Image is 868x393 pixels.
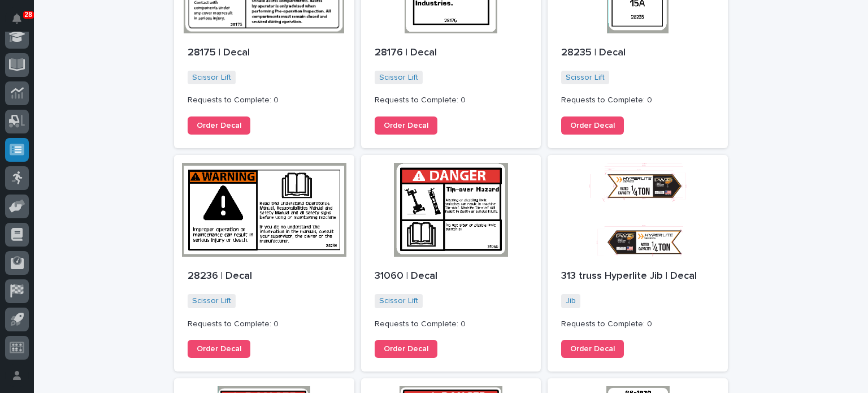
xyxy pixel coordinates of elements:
[188,340,250,358] a: Order Decal
[375,319,528,329] p: Requests to Complete: 0
[375,116,437,135] a: Order Decal
[375,47,528,59] p: 28176 | Decal
[188,116,250,135] a: Order Decal
[561,340,624,358] a: Order Decal
[570,345,615,353] span: Order Decal
[384,122,428,129] span: Order Decal
[375,340,437,358] a: Order Decal
[561,319,714,329] p: Requests to Complete: 0
[379,73,418,83] a: Scissor Lift
[188,270,341,283] p: 28236 | Decal
[197,122,241,129] span: Order Decal
[188,96,341,105] p: Requests to Complete: 0
[561,47,714,59] p: 28235 | Decal
[197,345,241,353] span: Order Decal
[379,296,418,306] a: Scissor Lift
[561,270,714,283] p: 313 truss Hyperlite Jib | Decal
[561,96,714,105] p: Requests to Complete: 0
[361,155,541,372] a: 31060 | DecalScissor Lift Requests to Complete: 0Order Decal
[25,11,32,19] p: 28
[384,345,428,353] span: Order Decal
[188,319,341,329] p: Requests to Complete: 0
[192,296,231,306] a: Scissor Lift
[5,7,29,31] button: Notifications
[375,270,528,283] p: 31060 | Decal
[188,47,341,59] p: 28175 | Decal
[548,155,728,372] a: 313 truss Hyperlite Jib | DecalJib Requests to Complete: 0Order Decal
[570,122,615,129] span: Order Decal
[566,73,605,83] a: Scissor Lift
[192,73,231,83] a: Scissor Lift
[375,96,528,105] p: Requests to Complete: 0
[174,155,354,372] a: 28236 | DecalScissor Lift Requests to Complete: 0Order Decal
[561,116,624,135] a: Order Decal
[566,296,576,306] a: Jib
[14,14,29,32] div: Notifications28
